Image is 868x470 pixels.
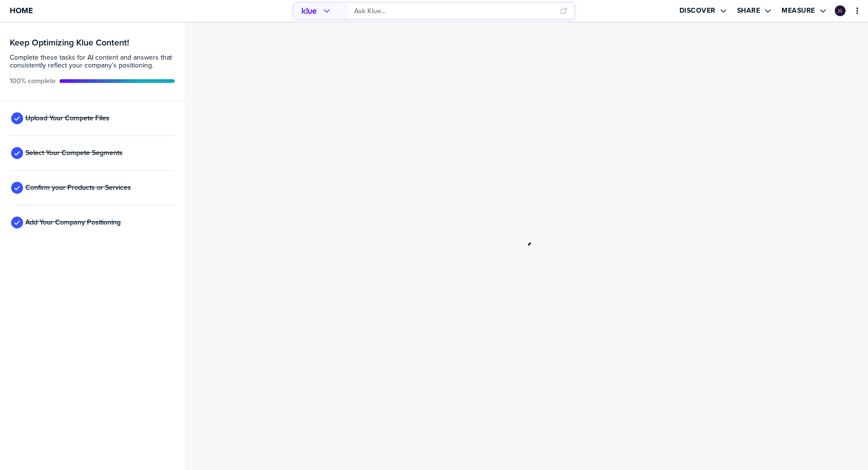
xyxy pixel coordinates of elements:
label: Share [737,6,761,15]
span: Confirm your Products or Services [25,184,131,192]
a: Edit Profile [834,4,847,17]
span: Home [10,6,33,15]
span: Add Your Company Positioning [25,219,121,226]
input: Ask Klue... [354,3,553,19]
label: Measure [782,6,815,15]
div: Jenelle Graf [835,5,846,16]
span: Select Your Compete Segments [25,149,123,157]
h3: Keep Optimizing Klue Content! [10,38,175,47]
span: Active [10,77,56,85]
span: Complete these tasks for AI content and answers that consistently reflect your company’s position... [10,54,175,69]
span: Upload Your Compete Files [25,114,109,122]
img: 4d4c01ecf3dccd2a7342b494d25e10a6-sml.png [836,6,845,15]
label: Discover [679,6,716,15]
